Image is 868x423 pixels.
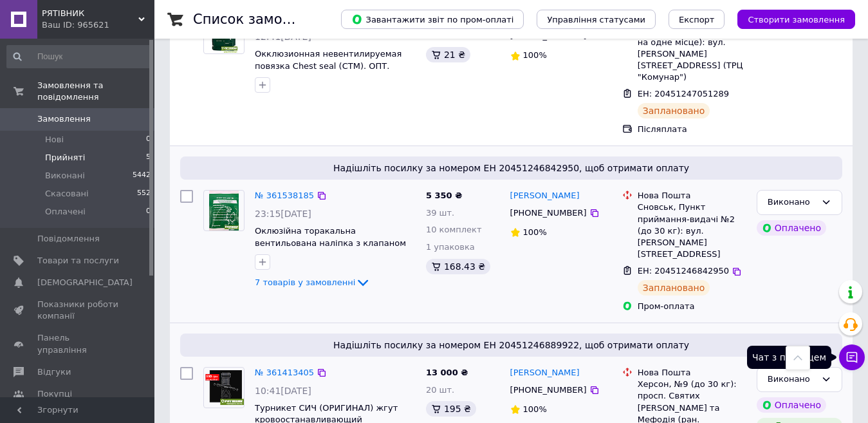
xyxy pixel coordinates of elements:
[748,15,845,24] span: Створити замовлення
[37,299,119,322] span: Показники роботи компанії
[508,382,589,399] div: [PHONE_NUMBER]
[839,344,865,370] button: Чат з покупцем
[510,190,580,202] a: [PERSON_NAME]
[426,31,454,41] span: 10 шт.
[523,404,547,414] span: 100%
[37,233,100,245] span: Повідомлення
[351,14,513,25] span: Завантажити звіт по пром-оплаті
[638,103,710,118] div: Заплановано
[37,80,154,103] span: Замовлення та повідомлення
[37,388,72,400] span: Покупці
[146,206,151,218] span: 0
[725,14,855,24] a: Створити замовлення
[638,202,746,260] div: Сновськ, Пункт приймання-видачі №2 (до 30 кг): вул. [PERSON_NAME][STREET_ADDRESS]
[669,10,725,29] button: Експорт
[508,205,589,221] div: [PHONE_NUMBER]
[638,280,710,296] div: Заплановано
[255,209,311,219] span: 23:15[DATE]
[37,255,119,267] span: Товари та послуги
[638,25,746,84] div: Дніпро, №54 (до 30 кг на одне місце): вул. [PERSON_NAME][STREET_ADDRESS] (ТРЦ "Комунар")
[146,134,151,146] span: 0
[42,19,154,31] div: Ваш ID: 965621
[768,373,816,386] div: Виконано
[757,397,826,413] div: Оплачено
[638,124,746,135] div: Післяплата
[638,266,729,276] span: ЕН: 20451246842950
[255,191,314,200] a: № 361538185
[768,196,816,209] div: Виконано
[510,367,580,379] a: [PERSON_NAME]
[146,152,151,164] span: 5
[37,277,133,288] span: [DEMOGRAPHIC_DATA]
[209,191,239,230] img: Фото товару
[45,170,85,182] span: Виконані
[137,188,151,200] span: 552
[37,332,119,355] span: Панель управління
[255,277,355,287] span: 7 товарів у замовленні
[638,190,746,202] div: Нова Пошта
[255,49,402,82] a: Окклюзионная невентилируемая повязка Сhest seal (СТМ). ОПТ. Импортер
[523,227,547,237] span: 100%
[537,10,656,29] button: Управління статусами
[426,242,475,252] span: 1 упаковка
[255,226,406,259] a: Оклюзійна торакальна вентильована наліпка з клапаном при пневмотораксі (СТМ)
[638,89,729,99] span: ЕН: 20451247051289
[133,170,151,182] span: 5442
[523,50,547,60] span: 100%
[747,346,831,369] div: Чат з покупцем
[757,220,826,236] div: Оплачено
[204,370,244,405] img: Фото товару
[37,366,71,378] span: Відгуки
[426,47,470,62] div: 21 ₴
[426,385,454,395] span: 20 шт.
[426,368,468,377] span: 13 000 ₴
[45,152,85,164] span: Прийняті
[255,386,311,396] span: 10:41[DATE]
[37,113,91,125] span: Замовлення
[203,190,245,231] a: Фото товару
[6,45,152,68] input: Пошук
[203,367,245,408] a: Фото товару
[547,15,645,24] span: Управління статусами
[737,10,855,29] button: Створити замовлення
[426,191,462,200] span: 5 350 ₴
[255,277,371,287] a: 7 товарів у замовленні
[341,10,524,29] button: Завантажити звіт по пром-оплаті
[638,367,746,379] div: Нова Пошта
[255,32,311,42] span: 12:41[DATE]
[638,301,746,312] div: Пром-оплата
[45,188,89,200] span: Скасовані
[193,12,324,27] h1: Список замовлень
[426,225,482,234] span: 10 комплект
[679,15,715,24] span: Експорт
[185,162,837,174] span: Надішліть посилку за номером ЕН 20451246842950, щоб отримати оплату
[426,401,476,417] div: 195 ₴
[426,259,490,274] div: 168.43 ₴
[255,368,314,377] a: № 361413405
[426,208,454,218] span: 39 шт.
[42,8,138,19] span: РЯТІВНИК
[45,206,86,218] span: Оплачені
[185,339,837,352] span: Надішліть посилку за номером ЕН 20451246889922, щоб отримати оплату
[45,134,64,146] span: Нові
